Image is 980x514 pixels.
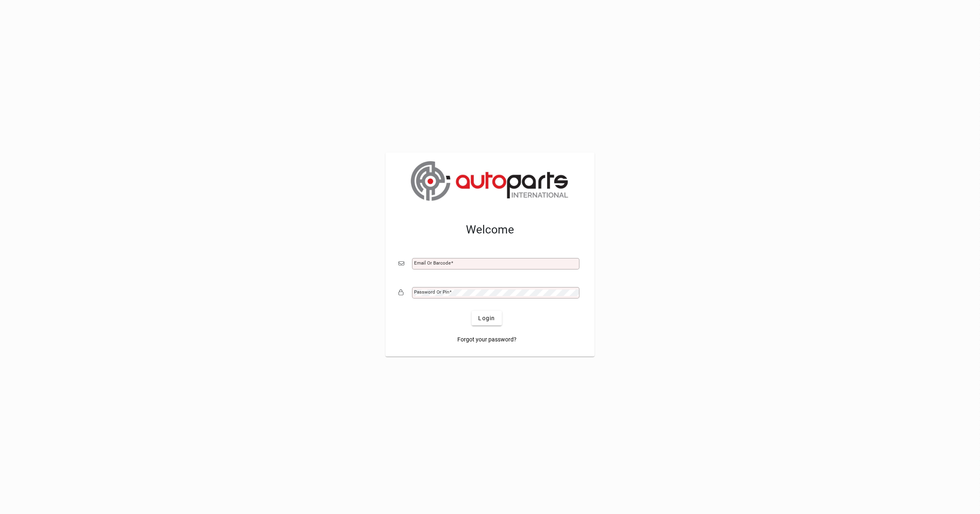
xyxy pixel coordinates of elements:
span: Forgot your password? [457,335,517,344]
span: Login [478,314,495,323]
button: Login [472,311,501,325]
mat-label: Password or Pin [414,289,449,295]
a: Forgot your password? [454,332,520,347]
mat-label: Email or Barcode [414,260,451,266]
h2: Welcome [399,223,581,237]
